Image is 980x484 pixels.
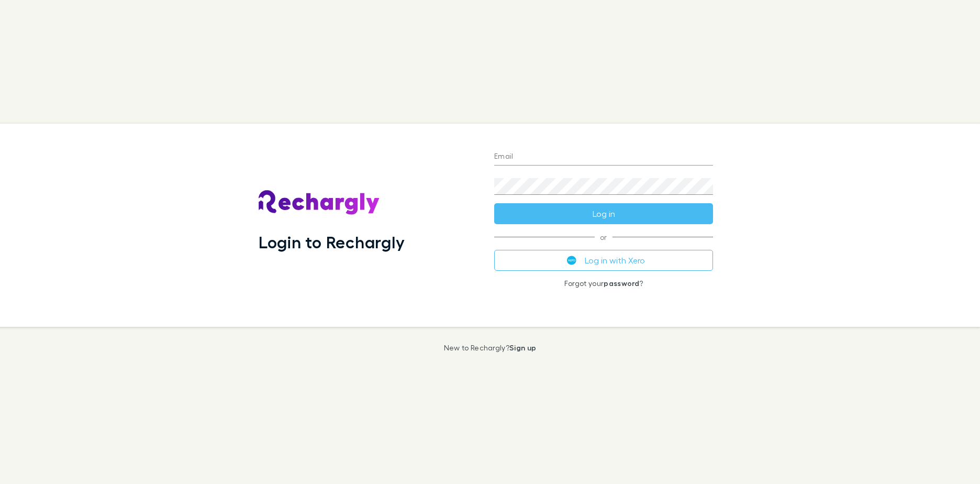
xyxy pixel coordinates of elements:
a: password [604,279,639,288]
p: Forgot your ? [494,279,713,288]
button: Log in with Xero [494,250,713,271]
span: or [494,237,713,237]
p: New to Rechargly? [444,344,537,352]
h1: Login to Rechargly [259,232,405,252]
img: Xero's logo [567,256,576,265]
button: Log in [494,203,713,224]
a: Sign up [509,343,536,352]
img: Rechargly's Logo [259,190,380,215]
